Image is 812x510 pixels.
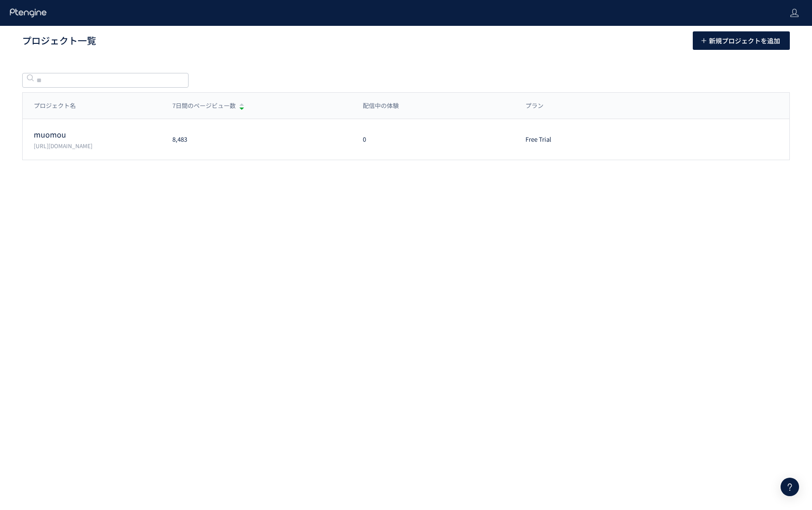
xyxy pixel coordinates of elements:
[363,102,399,110] span: 配信中の体験
[693,31,790,50] button: 新規プロジェクトを追加
[514,135,651,144] div: Free Trial
[34,129,161,140] p: muomou
[34,142,161,150] p: https://muo-mou.com/
[525,102,543,110] span: プラン
[22,34,672,48] h1: プロジェクト一覧
[352,135,515,144] div: 0
[161,135,352,144] div: 8,483
[34,102,76,110] span: プロジェクト名
[172,102,236,110] span: 7日間のページビュー数
[709,31,780,50] span: 新規プロジェクトを追加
